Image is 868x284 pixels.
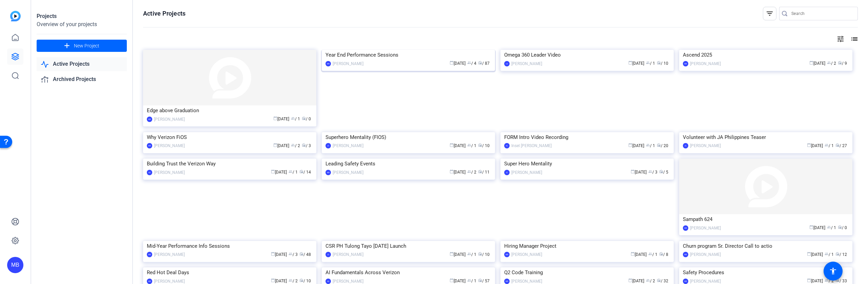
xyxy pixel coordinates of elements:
span: / 12 [835,252,847,257]
div: Sampath 624 [683,214,849,224]
span: / 1 [827,225,836,230]
div: MB [325,170,331,175]
span: / 1 [467,279,476,283]
div: Year End Performance Sessions [325,50,491,60]
input: Search [791,9,852,18]
span: / 57 [478,279,490,283]
h1: Active Projects [143,9,185,18]
div: MB [504,279,510,284]
span: calendar_today [450,143,454,147]
span: / 2 [825,279,834,283]
span: radio [302,143,306,147]
span: / 11 [478,170,490,175]
div: MB [147,279,152,284]
span: / 9 [838,61,847,66]
span: / 14 [299,170,311,175]
span: / 3 [648,170,657,175]
span: radio [478,143,482,147]
span: / 27 [835,143,847,148]
span: radio [478,169,482,174]
span: [DATE] [631,252,647,257]
span: / 2 [467,170,476,175]
span: calendar_today [809,225,813,229]
div: [PERSON_NAME] [154,169,185,176]
div: [PERSON_NAME] [690,251,721,258]
div: MB [504,252,510,257]
div: MB [683,225,688,231]
span: radio [838,225,842,229]
span: [DATE] [809,61,825,66]
span: calendar_today [631,252,635,256]
div: [PERSON_NAME] [690,225,721,231]
span: [DATE] [273,143,289,148]
span: radio [835,252,840,256]
div: Superhero Mentality (FIOS) [325,132,491,142]
span: group [646,278,650,282]
span: / 1 [825,143,834,148]
div: [PERSON_NAME] [333,60,363,67]
span: [DATE] [450,61,466,66]
span: / 1 [825,252,834,257]
span: radio [302,116,306,120]
div: MB [147,143,152,148]
button: New Project [37,40,127,52]
span: calendar_today [807,278,811,282]
div: Red Hot Deal Days [147,267,313,278]
div: Mid-Year Performance Info Sessions [147,241,313,251]
div: Safety Procedures [683,267,849,278]
span: / 2 [291,143,300,148]
span: group [648,169,652,174]
div: MB [683,61,688,66]
span: [DATE] [271,279,287,283]
span: calendar_today [273,116,277,120]
span: [DATE] [273,117,289,121]
span: calendar_today [628,143,632,147]
mat-icon: tune [836,35,845,43]
a: Archived Projects [37,73,127,86]
span: [DATE] [450,279,466,283]
span: calendar_today [807,143,811,147]
div: [PERSON_NAME] [511,251,542,258]
span: calendar_today [631,169,635,174]
span: / 3 [302,143,311,148]
span: radio [299,169,303,174]
span: [DATE] [807,252,823,257]
span: radio [657,61,661,65]
mat-icon: list [850,35,858,43]
div: [PERSON_NAME] [333,169,363,176]
span: calendar_today [450,252,454,256]
span: calendar_today [271,252,275,256]
div: Omega 360 Leader Video [504,50,670,60]
div: AD [147,170,152,175]
span: radio [838,61,842,65]
mat-icon: filter_list [766,9,774,18]
span: / 10 [299,279,311,283]
div: Ascend 2025 [683,50,849,60]
img: blue-gradient.svg [10,11,21,21]
div: CSR PH Tulong Tayo [DATE] Launch [325,241,491,251]
div: FORM Intro Video Recording [504,132,670,142]
div: IIC [504,143,510,148]
span: group [646,61,650,65]
span: calendar_today [450,61,454,65]
div: AD [325,279,331,284]
div: Volunteer with JA Philippines Teaser [683,132,849,142]
div: JC [504,170,510,175]
div: LG [504,61,510,66]
span: / 2 [289,279,298,283]
span: / 3 [289,252,298,257]
div: [PERSON_NAME] [511,169,542,176]
span: / 1 [467,143,476,148]
div: [PERSON_NAME] [154,142,185,149]
span: radio [657,278,661,282]
span: radio [835,143,840,147]
span: / 2 [827,61,836,66]
span: / 10 [657,61,668,66]
span: radio [657,143,661,147]
span: [DATE] [450,143,466,148]
div: Projects [37,12,127,20]
span: group [467,169,471,174]
div: Insel [PERSON_NAME] [511,142,552,149]
div: MB [147,252,152,257]
span: / 1 [646,61,655,66]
